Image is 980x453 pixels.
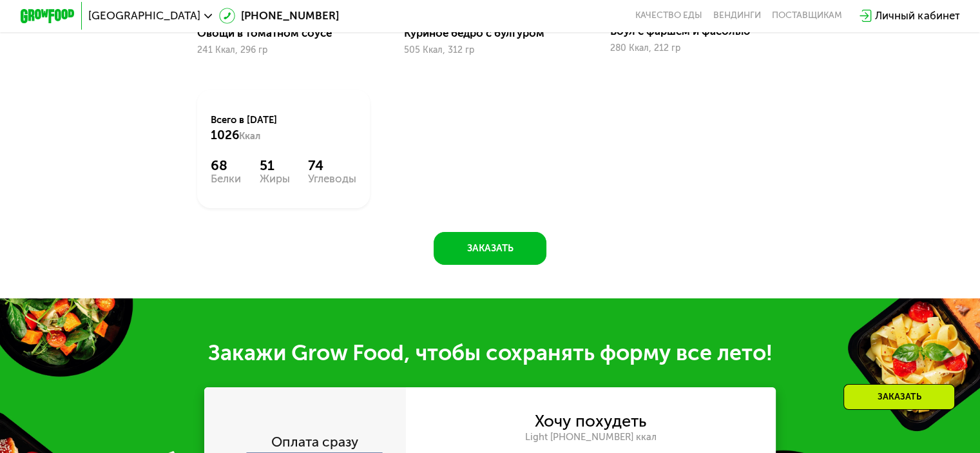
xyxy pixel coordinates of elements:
div: Личный кабинет [875,8,959,24]
div: Оплата сразу [206,435,406,452]
a: [PHONE_NUMBER] [219,8,339,24]
div: Хочу похудеть [535,414,646,429]
div: 280 Ккал, 212 гр [610,43,783,53]
div: 51 [260,157,290,173]
div: Всего в [DATE] [211,113,356,143]
div: 241 Ккал, 296 гр [197,45,370,55]
div: Углеводы [308,173,356,184]
a: Качество еды [635,10,702,21]
div: Белки [211,173,241,184]
div: 74 [308,157,356,173]
div: поставщикам [772,10,842,21]
button: Заказать [434,232,546,265]
div: Жиры [260,173,290,184]
div: Заказать [843,384,955,410]
div: 505 Ккал, 312 гр [404,45,577,55]
span: Ккал [239,130,260,142]
span: 1026 [211,128,239,142]
div: Овощи в томатном соусе [197,26,380,40]
a: Вендинги [713,10,761,21]
span: [GEOGRAPHIC_DATA] [88,10,200,21]
div: 68 [211,157,241,173]
div: Light [PHONE_NUMBER] ккал [406,431,776,443]
div: Куриное бедро с булгуром [404,26,587,40]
